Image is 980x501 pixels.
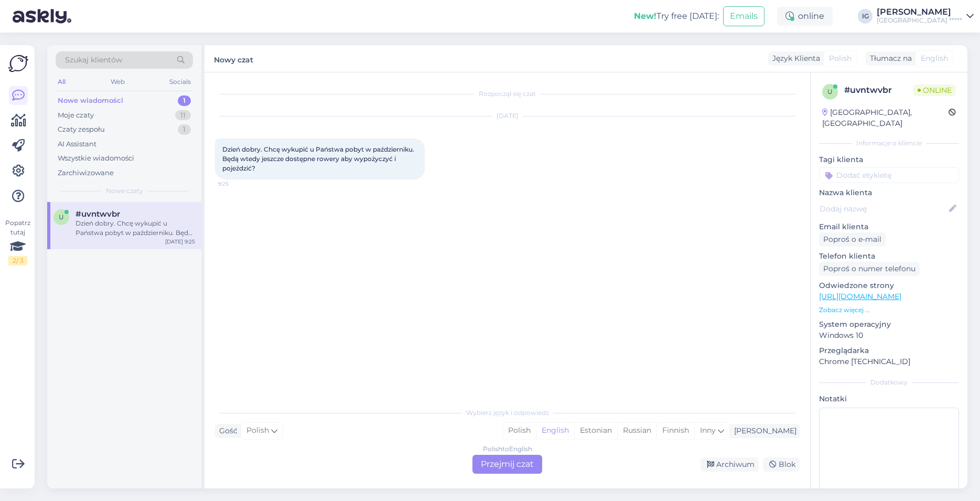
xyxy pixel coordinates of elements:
div: Gość [215,425,238,436]
p: Windows 10 [819,330,959,341]
div: Socials [167,75,193,89]
div: Wszystkie wiadomości [58,153,134,164]
div: Russian [617,423,656,439]
a: [URL][DOMAIN_NAME] [819,292,901,301]
span: 9:25 [218,180,257,188]
div: Rozpoczął się czat [215,89,800,99]
p: Przeglądarka [819,345,959,356]
div: 1 [178,95,191,106]
label: Nowy czat [214,51,253,66]
span: u [827,88,833,95]
div: Język Klienta [768,53,820,64]
p: Notatki [819,393,959,404]
span: u [59,213,64,221]
span: #uvntwvbr [76,209,120,219]
div: [DATE] 9:25 [165,238,195,246]
div: Zarchiwizowane [58,168,114,178]
p: System operacyjny [819,319,959,330]
span: Szukaj klientów [65,55,122,66]
div: Moje czaty [58,110,94,121]
a: [PERSON_NAME][GEOGRAPHIC_DATA] ***** [877,8,974,25]
span: Dzień dobry. Chcę wykupić u Państwa pobyt w październiku. Będą wtedy jeszcze dostępne rowery aby ... [222,145,416,172]
button: Emails [723,6,764,26]
div: [PERSON_NAME] [730,425,796,436]
img: Askly Logo [8,54,28,73]
div: Web [109,75,127,89]
div: Poproś o e-mail [819,232,886,247]
div: Estonian [574,423,617,439]
div: 1 [178,124,191,135]
input: Dodać etykietę [819,167,959,183]
div: Blok [763,457,800,472]
div: Wybierz język i odpowiedz [215,408,800,418]
span: Online [913,84,956,96]
div: Popatrz tutaj [8,218,27,265]
div: Przejmij czat [472,455,542,474]
p: Email klienta [819,221,959,232]
div: [GEOGRAPHIC_DATA], [GEOGRAPHIC_DATA] [822,107,949,129]
div: Polish [503,423,536,439]
div: Archiwum [701,457,759,472]
p: Telefon klienta [819,251,959,262]
p: Chrome [TECHNICAL_ID] [819,356,959,367]
span: Polish [829,53,852,64]
div: 2 / 3 [8,256,27,265]
div: 11 [175,110,191,121]
div: online [777,7,833,26]
input: Dodaj nazwę [820,203,947,215]
b: New! [634,11,656,21]
p: Odwiedzone strony [819,280,959,291]
div: English [536,423,574,439]
p: Tagi klienta [819,154,959,165]
div: Nowe wiadomości [58,95,123,106]
div: Informacje o kliencie [819,138,959,148]
span: Nowe czaty [106,186,143,196]
div: Dzień dobry. Chcę wykupić u Państwa pobyt w październiku. Będą wtedy jeszcze dostępne rowery aby ... [76,219,195,238]
div: AI Assistant [58,139,96,150]
p: Nazwa klienta [819,187,959,198]
div: [PERSON_NAME] [877,8,962,16]
div: Czaty zespołu [58,124,105,135]
div: # uvntwvbr [844,84,913,97]
div: Finnish [656,423,694,439]
p: Zobacz więcej ... [819,305,959,315]
div: Tłumacz na [866,53,912,64]
div: Try free [DATE]: [634,10,719,23]
span: English [921,53,948,64]
span: Inny [700,425,716,435]
span: Polish [246,425,269,436]
div: Dodatkowy [819,378,959,387]
div: Polish to English [483,444,532,454]
div: IG [858,9,873,24]
div: All [56,75,68,89]
div: Poproś o numer telefonu [819,262,920,276]
div: [DATE] [215,111,800,121]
